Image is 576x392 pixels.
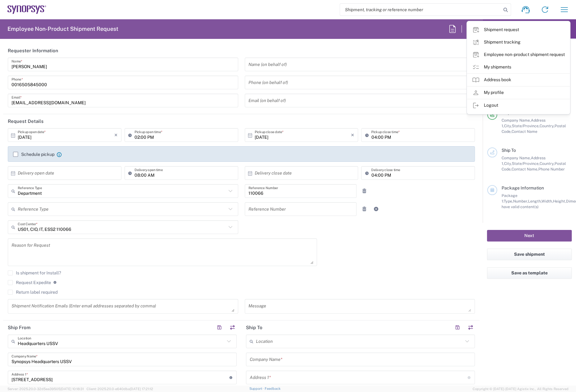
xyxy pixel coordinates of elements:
h2: Ship From [8,324,31,331]
i: × [114,130,118,140]
span: Package Information [502,185,544,190]
span: City, [504,161,512,166]
span: Length, [528,199,541,203]
h2: Request Details [8,118,44,124]
span: Country, [540,124,555,128]
h2: Employee Non-Product Shipment Request [7,25,118,33]
a: My shipments [467,61,570,73]
a: Support [249,387,265,390]
a: Add Reference [371,205,380,213]
span: Country, [540,161,555,166]
a: Logout [467,99,570,112]
span: Copyright © [DATE]-[DATE] Agistix Inc., All Rights Reserved [473,386,569,392]
h2: Requester Information [8,48,58,54]
span: Company Name, [502,156,531,160]
a: Remove Reference [360,205,368,213]
span: Width, [541,199,553,203]
label: Request Expedite [8,280,51,285]
label: Return label required [8,290,58,295]
input: Shipment, tracking or reference number [340,4,501,16]
span: Type, [504,199,513,203]
span: Phone Number [538,167,565,171]
a: Feedback [265,387,281,390]
span: State/Province, [512,124,540,128]
span: Number, [513,199,528,203]
span: [DATE] 10:18:31 [60,387,84,391]
button: Next [487,230,572,241]
h2: Ship To [246,324,262,331]
span: Contact Name, [512,167,538,171]
a: Address book [467,74,570,86]
span: Client: 2025.20.0-e640dba [87,387,153,391]
label: Schedule pickup [13,152,54,157]
span: City, [504,124,512,128]
span: Ship To [502,148,516,153]
button: Save as template [487,267,572,279]
a: Shipment tracking [467,36,570,49]
a: My profile [467,86,570,99]
span: Package 1: [502,193,517,203]
a: Remove Reference [360,187,368,195]
label: Is shipment for Install? [8,270,61,275]
span: Contact Name [512,129,537,134]
a: Shipment request [467,24,570,36]
span: [DATE] 17:21:12 [130,387,153,391]
i: × [351,130,354,140]
span: Server: 2025.20.0-32d5ea39505 [7,387,84,391]
span: Height, [553,199,566,203]
span: State/Province, [512,161,540,166]
a: Employee non-product shipment request [467,49,570,61]
span: Company Name, [502,118,531,123]
button: Save shipment [487,249,572,260]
